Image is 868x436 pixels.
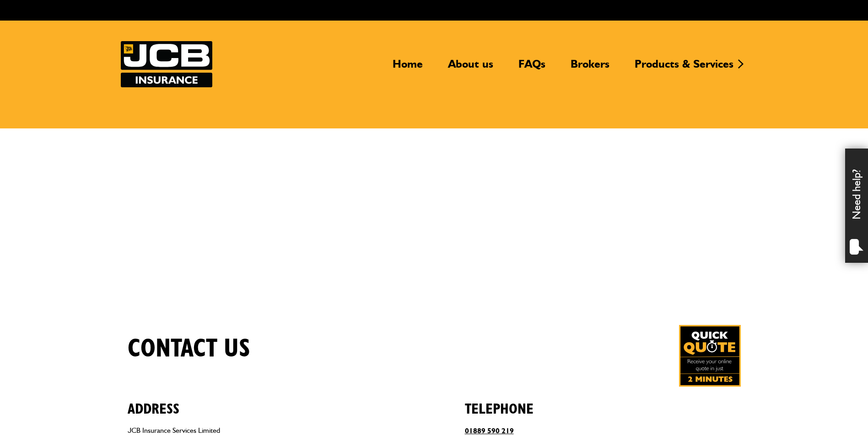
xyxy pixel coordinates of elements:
img: Quick Quote [679,325,741,387]
img: JCB Insurance Services logo [121,41,212,87]
a: About us [441,57,500,78]
h1: Contact us [128,334,250,364]
a: JCB Insurance Services [121,41,212,87]
a: Brokers [564,57,616,78]
a: FAQs [512,57,552,78]
a: 01889 590 219 [465,426,514,435]
div: Need help? [845,149,868,263]
h2: Address [128,387,404,418]
a: Products & Services [628,57,740,78]
a: Get your insurance quote in just 2-minutes [679,325,741,387]
h2: Telephone [465,387,741,418]
a: Home [386,57,430,78]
